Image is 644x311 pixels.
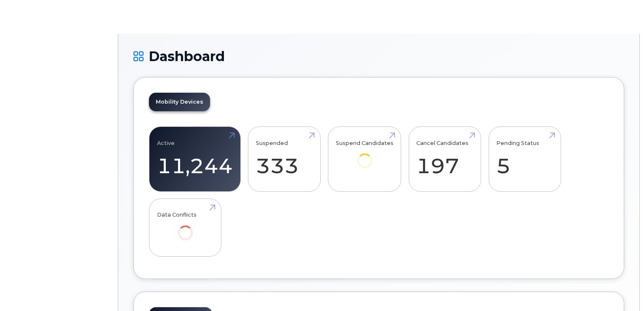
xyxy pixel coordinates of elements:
h1: Dashboard [133,49,624,64]
a: Active 11,244 [157,131,233,187]
a: Suspended 333 [256,131,313,187]
a: Mobility Devices [149,93,210,111]
a: Suspend Candidates [336,131,394,180]
a: Data Conflicts [157,203,214,252]
a: Cancel Candidates 197 [416,131,473,187]
a: Pending Status 5 [496,131,553,187]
